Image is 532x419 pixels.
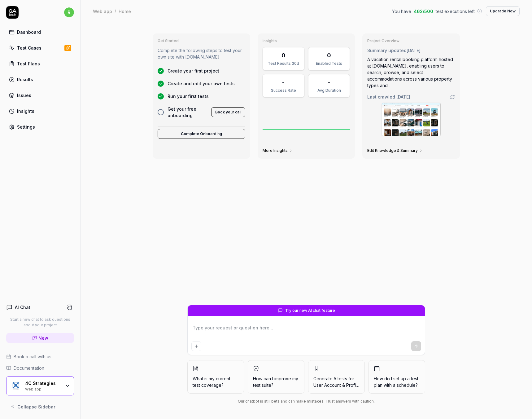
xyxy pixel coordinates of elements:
[168,68,219,74] span: Create your first project
[158,129,245,139] button: Complete Onboarding
[17,92,31,99] div: Issues
[17,60,40,67] div: Test Plans
[17,29,41,35] div: Dashboard
[392,8,411,15] span: You have
[6,317,74,328] p: Start a new chat to ask questions about your project
[6,26,74,38] a: Dashboard
[168,106,207,119] span: Get your free onboarding
[193,375,239,388] span: What is my current test coverage?
[17,76,33,83] div: Results
[211,107,245,117] button: Book your call
[38,335,48,341] span: New
[450,95,455,99] a: Go to crawling settings
[313,382,372,388] span: User Account & Profile Menu
[25,386,61,391] div: Web app
[17,404,55,410] span: Collapse Sidebar
[64,7,74,17] span: r
[407,48,421,53] time: [DATE]
[6,376,74,395] button: 4C Strategies Logo4C StrategiesWeb app
[367,148,423,153] a: Edit Knowledge & Summary
[17,45,41,51] div: Test Cases
[115,8,116,14] div: /
[187,399,425,404] div: Our chatbot is still beta and can make mistakes. Trust answers with caution.
[367,48,407,53] span: Summary updated
[396,94,410,99] time: [DATE]
[312,61,346,66] div: Enabled Tests
[267,61,300,66] div: Test Results 30d
[327,51,331,60] div: 0
[267,88,300,93] div: Success Rate
[191,341,201,351] button: Add attachment
[14,353,51,360] span: Book a call with us
[368,360,425,394] button: How do I set up a test plan with a schedule?
[382,103,441,136] img: Screenshot
[313,375,360,388] span: Generate 5 tests for
[6,400,74,413] button: Collapse Sidebar
[263,148,293,153] a: More Insights
[6,105,74,117] a: Insights
[10,380,21,391] img: 4C Strategies Logo
[248,360,304,394] button: How can I improve my test suite?
[263,38,350,43] h3: Insights
[282,78,285,86] div: -
[374,375,420,388] span: How do I set up a test plan with a schedule?
[15,304,30,311] h4: AI Chat
[168,93,209,99] span: Run your first tests
[6,353,74,360] a: Book a call with us
[158,47,245,60] p: Complete the following steps to test your own site with [DOMAIN_NAME]
[17,108,34,114] div: Insights
[6,89,74,101] a: Issues
[6,365,74,371] a: Documentation
[6,58,74,70] a: Test Plans
[168,80,235,87] span: Create and edit your own tests
[253,375,299,388] span: How can I improve my test suite?
[285,308,335,313] span: Try our new AI chat feature
[328,78,330,86] div: -
[6,333,74,343] a: New
[17,124,35,130] div: Settings
[211,108,245,115] a: Book your call
[6,73,74,86] a: Results
[436,8,475,15] span: test executions left
[93,8,112,14] div: Web app
[64,6,74,19] button: r
[158,38,245,43] h3: Get Started
[414,8,433,15] span: 462 / 500
[119,8,131,14] div: Home
[312,88,346,93] div: Avg Duration
[367,94,410,100] span: Last crawled
[486,6,520,16] button: Upgrade Now
[14,365,44,371] span: Documentation
[367,38,455,43] h3: Project Overview
[281,51,286,60] div: 0
[308,360,365,394] button: Generate 5 tests forUser Account & Profile Menu
[6,121,74,133] a: Settings
[6,42,74,54] a: Test Cases
[25,381,61,386] div: 4C Strategies
[367,56,455,89] div: A vacation rental booking platform hosted at [DOMAIN_NAME], enabling users to search, browse, and...
[187,360,244,394] button: What is my current test coverage?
